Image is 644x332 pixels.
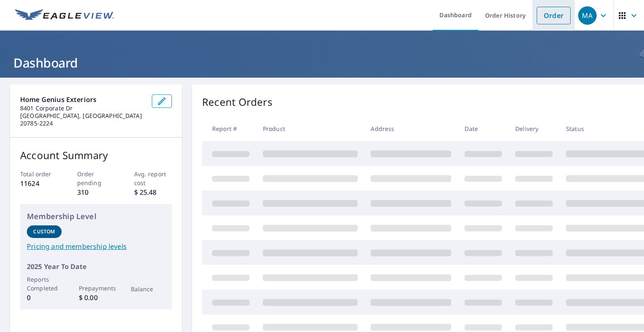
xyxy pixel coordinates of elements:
p: Membership Level [27,211,165,222]
p: Home Genius Exteriors [20,94,145,105]
th: Date [458,116,509,141]
p: Custom [33,228,55,235]
p: Account Summary [20,148,172,163]
p: 8401 Corporate Dr [20,105,145,112]
div: MA [578,6,597,25]
p: 11624 [20,178,58,188]
th: Delivery [509,116,559,141]
p: Avg. report cost [134,170,172,187]
p: [GEOGRAPHIC_DATA], [GEOGRAPHIC_DATA] 20785-2224 [20,112,145,127]
th: Report # [202,116,256,141]
p: Order pending [77,170,115,187]
p: Recent Orders [202,94,273,110]
th: Product [256,116,364,141]
p: Prepayments [79,284,114,293]
a: Order [537,7,571,24]
p: Total order [20,170,58,178]
h1: Dashboard [10,54,634,71]
th: Address [364,116,458,141]
p: $ 25.48 [134,187,172,197]
p: 2025 Year To Date [27,261,165,272]
p: 0 [27,293,62,303]
p: Balance [131,285,166,293]
img: EV Logo [15,9,114,22]
p: $ 0.00 [79,293,114,303]
a: Pricing and membership levels [27,241,165,251]
p: Reports Completed [27,275,62,293]
p: 310 [77,187,115,197]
